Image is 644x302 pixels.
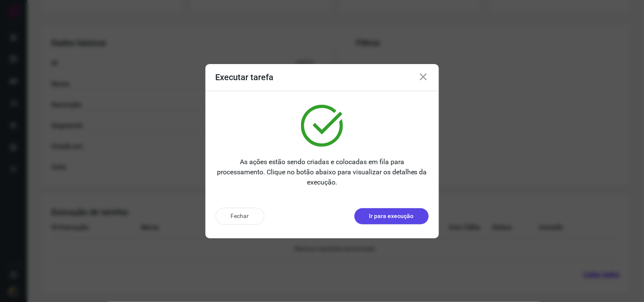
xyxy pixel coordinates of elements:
p: As ações estão sendo criadas e colocadas em fila para processamento. Clique no botão abaixo para ... [216,157,429,187]
button: Ir para execução [354,208,429,224]
button: Fechar [216,208,264,225]
h3: Executar tarefa [216,72,274,82]
p: Ir para execução [369,212,414,221]
img: verified.svg [301,105,343,147]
